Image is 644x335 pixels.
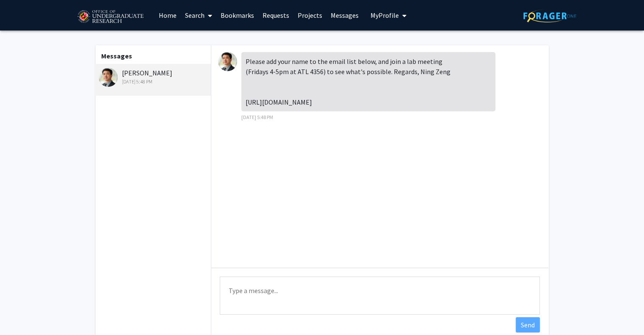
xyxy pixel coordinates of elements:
iframe: Chat [608,297,638,329]
img: Ning Zeng [99,68,118,87]
a: Home [155,0,181,30]
span: [DATE] 5:48 PM [241,114,273,120]
button: Send [516,317,540,332]
a: Projects [293,0,326,30]
div: [DATE] 5:48 PM [99,78,209,86]
div: Please add your name to the email list below, and join a lab meeting (Fridays 4-5pm at ATL 4356) ... [241,52,495,111]
a: Bookmarks [216,0,258,30]
textarea: Message [220,277,540,315]
a: Messages [326,0,363,30]
a: Requests [258,0,293,30]
img: University of Maryland Logo [75,6,146,28]
div: [PERSON_NAME] [99,68,209,86]
a: Search [181,0,216,30]
img: Ning Zeng [218,52,237,71]
b: Messages [101,52,132,60]
span: My Profile [370,11,399,19]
